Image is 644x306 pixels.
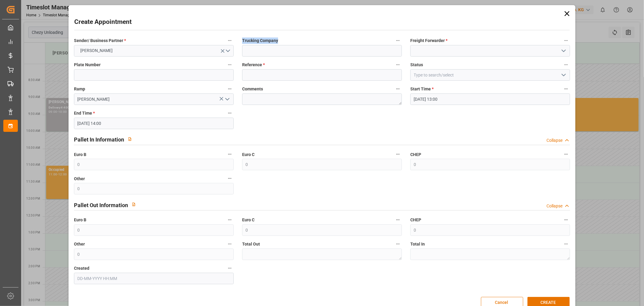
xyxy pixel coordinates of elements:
[562,216,570,224] button: CHEP
[74,118,234,129] input: DD-MM-YYYY HH:MM
[74,45,234,57] button: open menu
[226,240,234,248] button: Other
[124,133,136,145] button: View description
[559,70,568,80] button: open menu
[559,46,568,56] button: open menu
[74,37,126,44] span: Sender/ Business Partner
[562,61,570,69] button: Status
[226,85,234,93] button: Ramp
[74,17,132,27] h2: Create Appointment
[410,37,447,44] span: Freight Forwarder
[74,93,234,105] input: Type to search/select
[226,61,234,69] button: Plate Number
[77,47,116,54] span: [PERSON_NAME]
[394,61,402,69] button: Reference *
[226,216,234,224] button: Euro B
[546,137,562,144] div: Collapse
[74,217,86,223] span: Euro B
[226,37,234,44] button: Sender/ Business Partner *
[74,62,101,68] span: Plate Number
[74,176,85,182] span: Other
[74,151,86,158] span: Euro B
[394,85,402,93] button: Comments
[242,151,255,158] span: Euro C
[410,217,421,223] span: CHEP
[74,265,89,272] span: Created
[562,37,570,44] button: Freight Forwarder *
[394,37,402,44] button: Trucking Company
[74,86,85,92] span: Ramp
[394,150,402,158] button: Euro C
[226,150,234,158] button: Euro B
[394,240,402,248] button: Total Out
[242,37,278,44] span: Trucking Company
[410,241,425,247] span: Total In
[562,150,570,158] button: CHEP
[74,201,128,209] h2: Pallet Out Information
[74,110,95,116] span: End Time
[546,203,562,209] div: Collapse
[74,135,124,144] h2: Pallet In Information
[242,241,260,247] span: Total Out
[242,62,265,68] span: Reference
[562,85,570,93] button: Start Time *
[410,151,421,158] span: CHEP
[242,86,263,92] span: Comments
[74,273,234,284] input: DD-MM-YYYY HH:MM
[410,62,423,68] span: Status
[394,216,402,224] button: Euro C
[410,86,434,92] span: Start Time
[410,69,570,81] input: Type to search/select
[74,241,85,247] span: Other
[226,264,234,272] button: Created
[562,240,570,248] button: Total In
[226,174,234,182] button: Other
[242,217,255,223] span: Euro C
[410,93,570,105] input: DD-MM-YYYY HH:MM
[222,95,231,104] button: open menu
[226,109,234,117] button: End Time *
